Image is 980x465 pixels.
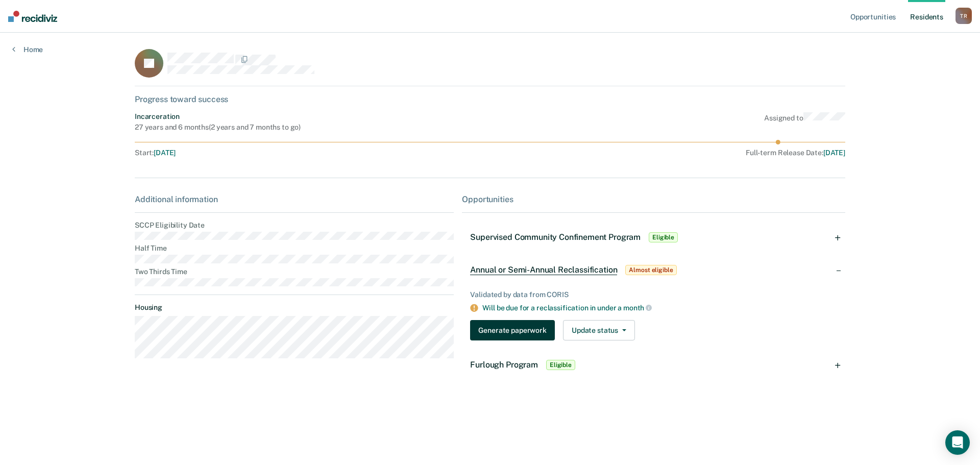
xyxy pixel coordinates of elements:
[135,149,459,157] div: Start :
[945,430,970,455] div: Open Intercom Messenger
[823,149,845,157] span: [DATE]
[649,232,678,242] span: Eligible
[135,94,845,104] div: Progress toward success
[135,123,301,132] div: 27 years and 6 months ( 2 years and 7 months to go )
[955,8,972,24] div: T R
[135,194,454,204] div: Additional information
[463,149,845,157] div: Full-term Release Date :
[462,194,845,204] div: Opportunities
[470,360,537,370] span: Furlough Program
[625,265,676,275] span: Almost eligible
[462,221,845,254] div: Supervised Community Confinement ProgramEligible
[563,320,635,340] button: Update status
[135,303,454,312] dt: Housing
[8,11,57,22] img: Recidiviz
[470,232,641,242] span: Supervised Community Confinement Program
[462,254,845,286] div: Annual or Semi-Annual ReclassificationAlmost eligible
[470,320,558,340] a: Navigate to form link
[482,303,837,312] div: Will be due for a reclassification in under a month
[470,320,554,340] button: Generate paperwork
[764,112,845,132] div: Assigned to
[135,267,454,276] dt: Two Thirds Time
[135,244,454,253] dt: Half Time
[546,360,575,370] span: Eligible
[135,221,454,230] dt: SCCP Eligibility Date
[470,265,617,275] span: Annual or Semi-Annual Reclassification
[154,149,176,157] span: [DATE]
[462,349,845,381] div: Furlough ProgramEligible
[955,8,972,24] button: TR
[135,112,301,121] div: Incarceration
[470,290,837,299] div: Validated by data from CORIS
[12,45,43,54] a: Home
